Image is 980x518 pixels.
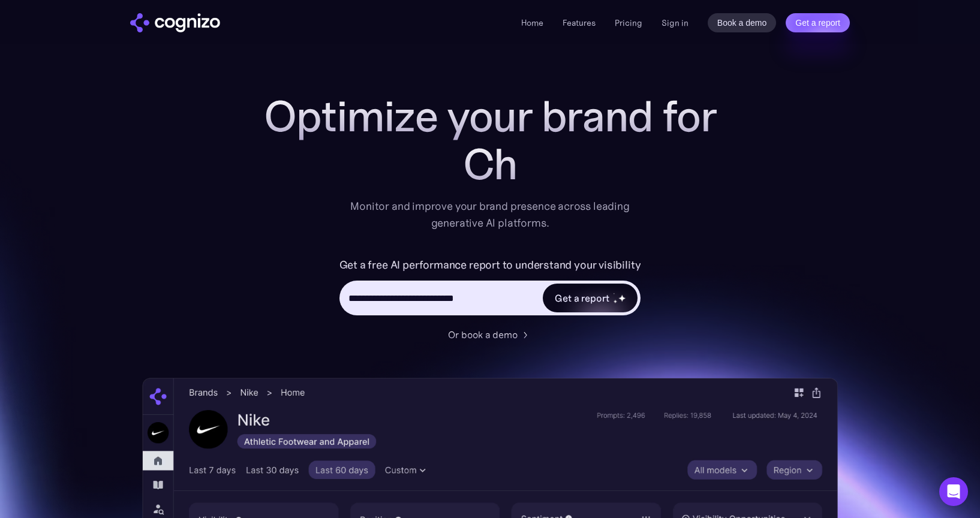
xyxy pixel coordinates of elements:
h1: Optimize your brand for [250,92,730,140]
div: Open Intercom Messenger [939,477,968,506]
div: Monitor and improve your brand presence across leading generative AI platforms. [342,198,638,231]
a: Get a reportstarstarstar [542,282,639,314]
a: Home [521,17,543,28]
a: Features [563,17,596,28]
img: cognizo logo [130,13,220,32]
img: star [614,300,618,304]
div: Ch [250,140,730,188]
label: Get a free AI performance report to understand your visibility [339,255,641,275]
a: Pricing [615,17,642,28]
form: Hero URL Input Form [339,255,641,321]
div: Or book a demo [448,327,518,342]
a: Sign in [662,16,689,30]
img: star [614,293,615,295]
a: home [130,13,220,32]
a: Book a demo [708,13,777,32]
div: Get a report [555,291,609,305]
a: Get a report [786,13,850,32]
img: star [618,294,626,302]
a: Or book a demo [448,327,532,342]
